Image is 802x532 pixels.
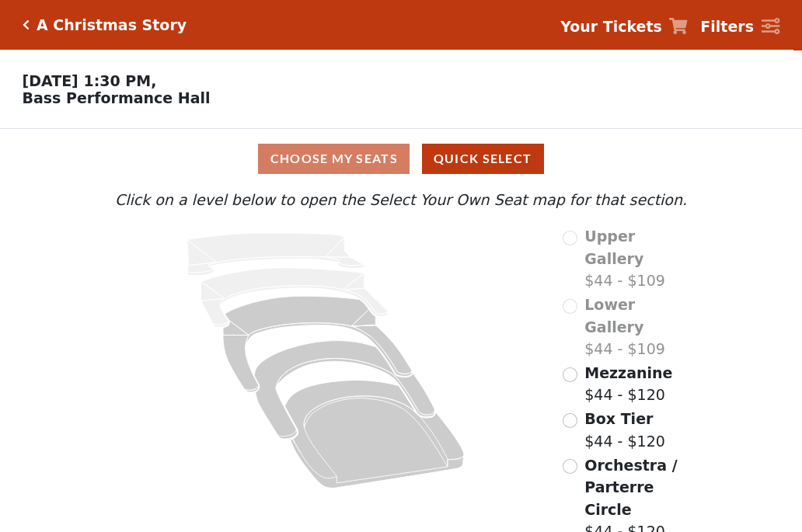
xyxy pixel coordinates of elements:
label: $44 - $109 [584,294,691,360]
span: Lower Gallery [584,296,643,336]
label: $44 - $120 [584,362,672,406]
span: Mezzanine [584,364,672,381]
label: $44 - $120 [584,408,665,452]
strong: Your Tickets [560,18,662,35]
strong: Filters [700,18,754,35]
path: Lower Gallery - Seats Available: 0 [201,268,389,327]
label: $44 - $109 [584,225,691,292]
a: Click here to go back to filters [23,19,30,30]
path: Orchestra / Parterre Circle - Seats Available: 128 [285,381,465,489]
span: Orchestra / Parterre Circle [584,457,677,518]
button: Quick Select [422,144,544,174]
a: Filters [700,16,779,38]
h5: A Christmas Story [37,16,187,34]
p: Click on a level below to open the Select Your Own Seat map for that section. [111,189,691,211]
span: Box Tier [584,410,653,427]
a: Your Tickets [560,16,688,38]
path: Upper Gallery - Seats Available: 0 [187,233,364,276]
span: Upper Gallery [584,228,643,267]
